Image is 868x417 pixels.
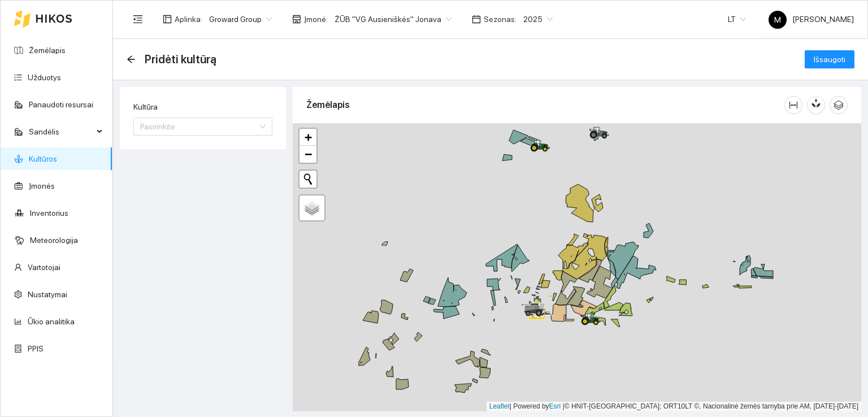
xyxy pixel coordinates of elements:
[145,50,216,68] span: Pridėti kultūrą
[814,53,845,66] span: Išsaugoti
[209,11,272,28] span: Groward Group
[785,101,802,110] span: column-width
[549,402,561,410] a: Esri
[127,55,136,64] span: arrow-left
[489,402,510,410] a: Leaflet
[133,14,143,24] span: menu-fold
[300,196,324,220] a: Layers
[523,11,553,28] span: 2025
[29,181,55,190] a: Įmonės
[487,402,861,411] div: | Powered by © HNIT-[GEOGRAPHIC_DATA]; ORT10LT ©, Nacionalinė žemės tarnyba prie AM, [DATE]-[DATE]
[305,130,312,144] span: +
[305,147,312,161] span: −
[774,11,781,29] span: M
[133,101,158,113] label: Kultūra
[28,290,67,299] a: Nustatymai
[29,46,66,55] a: Žemėlapis
[769,15,854,24] span: [PERSON_NAME]
[563,402,565,410] span: |
[28,344,44,353] a: PPIS
[304,13,328,25] span: Įmonė :
[292,15,301,24] span: shop
[784,96,802,114] button: column-width
[28,317,75,326] a: Ūkio analitika
[127,8,149,31] button: menu-fold
[484,13,517,25] span: Sezonas :
[140,118,258,135] input: Kultūra
[29,120,93,143] span: Sandėlis
[28,73,61,82] a: Užduotys
[30,236,78,245] a: Meteorologija
[300,171,316,188] button: Initiate a new search
[29,100,93,109] a: Panaudoti resursai
[30,208,68,218] a: Inventorius
[805,50,854,68] button: Išsaugoti
[300,129,316,146] a: Zoom in
[163,15,172,24] span: layout
[28,263,60,272] a: Vartotojai
[127,55,136,64] div: Atgal
[335,11,452,28] span: ŽŪB "VG Ausieniškės" Jonava
[728,11,746,28] span: LT
[29,154,57,163] a: Kultūros
[306,89,784,121] div: Žemėlapis
[300,146,316,163] a: Zoom out
[175,13,202,25] span: Aplinka :
[472,15,481,24] span: calendar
